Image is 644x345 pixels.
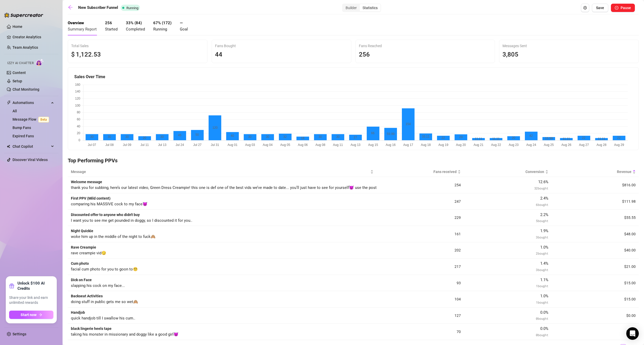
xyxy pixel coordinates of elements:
[540,278,548,282] span: 1.1 %
[215,51,222,58] span: 44
[71,294,103,298] strong: Backseat Activities
[71,43,204,49] div: Total Sales
[534,186,548,190] span: 32 bought
[13,109,17,113] a: All
[13,117,51,121] a: Message FlowBeta
[536,202,548,207] span: 6 bought
[551,291,639,307] td: $15.00
[68,21,84,25] strong: Overview
[9,311,53,319] button: Start nowarrow-right
[71,267,138,272] span: facial cum photo for you to goon to😵‍💫
[377,258,464,275] td: 217
[502,43,635,49] div: Messages Sent
[13,98,50,107] span: Automations
[78,5,118,10] strong: New Subscriber Funnel
[13,87,39,91] a: Chat Monitoring
[540,310,548,315] span: 0.0 %
[71,261,89,266] strong: Cum photo
[377,307,464,324] td: 127
[621,6,631,10] span: Pause
[13,142,50,151] span: Chat Copilot
[71,278,92,282] strong: Dick on Face
[377,167,464,177] th: Fans received
[92,51,101,58] span: .53
[38,117,49,122] span: Beta
[551,258,639,275] td: $21.00
[68,5,76,11] a: arrow-left
[74,74,632,80] h5: Sales Over Time
[13,71,26,75] a: Content
[551,210,639,226] td: $55.55
[13,33,54,41] a: Creator Analytics
[126,27,145,32] span: Completed
[71,316,135,321] span: quick handjob till I swallow his cum..
[71,251,106,255] span: rave creampie vid😏
[540,294,548,298] span: 1.0 %
[180,21,183,25] strong: —
[13,45,38,50] a: Team Analytics
[536,333,548,337] span: 0 bought
[153,21,171,25] strong: 67 % ( 172 )
[9,295,53,305] span: Share your link and earn unlimited rewards
[377,324,464,340] td: 70
[7,145,10,148] img: Chat Copilot
[615,6,618,10] span: pause-circle
[71,169,369,175] span: Message
[359,51,370,58] span: 256
[536,235,548,239] span: 3 bought
[581,4,589,12] button: Open Exit Rules
[540,212,548,217] span: 2.2 %
[13,126,31,130] a: Bump Fans
[380,169,457,175] span: Fans received
[551,167,639,177] th: Revenue
[17,281,53,291] strong: Unlock $100 AI Credits
[540,326,548,331] span: 0.0 %
[126,21,142,25] strong: 33 % ( 84 )
[13,134,34,138] a: Expired Fans
[68,167,377,177] th: Message
[71,196,111,200] strong: First PPV (Mild content)
[36,59,44,66] img: AI Chatter
[592,4,608,12] button: Save Flow
[9,283,14,288] span: gift
[377,210,464,226] td: 229
[540,229,548,233] span: 1.9 %
[536,219,548,223] span: 5 bought
[68,5,73,10] span: arrow-left
[551,324,639,340] td: $0.00
[105,21,112,25] strong: 256
[551,275,639,291] td: $15.00
[39,313,42,317] span: arrow-right
[377,291,464,307] td: 104
[71,332,179,337] span: taking his monster in missionary and doggy like a good girl😈
[71,283,125,288] span: slapping his cock on my face...
[377,275,464,291] td: 93
[377,177,464,193] td: 254
[13,24,22,29] a: Home
[551,177,639,193] td: $816.00
[551,307,639,324] td: $0.00
[555,169,631,175] span: Revenue
[153,27,167,32] span: Running
[71,310,85,315] strong: Handjob
[71,218,192,223] span: I want you to see me get pounded in doggy, so I discounted it for you..
[68,27,97,32] span: Summary Report
[540,261,548,266] span: 1.4 %
[71,213,140,217] strong: Discounted offer to anyone who didn't buy
[583,6,587,10] span: setting
[467,169,544,175] span: Conversion
[536,284,548,288] span: 1 bought
[359,43,492,49] div: Fans Reached
[360,4,381,11] div: Statistics
[596,6,604,10] span: Save
[71,299,138,304] span: doing stuff in public gets me so wet🙈
[76,51,92,58] span: 1,122
[377,193,464,210] td: 247
[536,300,548,304] span: 1 bought
[21,313,36,317] span: Start now
[13,158,48,162] a: Discover Viral Videos
[343,4,360,11] div: Builder
[4,13,43,18] img: logo-BBDzfeDw.svg
[7,61,34,66] span: Izzy AI Chatter
[71,326,112,331] strong: black lingerie heels tape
